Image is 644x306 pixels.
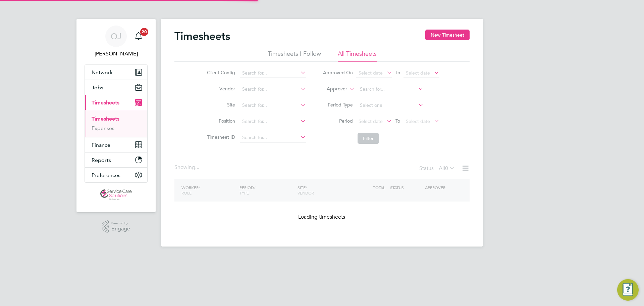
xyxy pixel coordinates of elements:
button: Engage Resource Center [617,279,639,301]
a: Expenses [92,125,114,131]
button: Preferences [85,168,147,182]
button: Reports [85,152,147,167]
div: Status [419,164,456,173]
span: To [393,68,402,77]
label: Period Type [323,102,353,108]
label: Period [323,118,353,124]
a: 20 [132,26,145,47]
input: Search for... [240,69,306,78]
span: Reports [92,157,111,163]
a: Powered byEngage [102,220,130,233]
span: Engage [111,226,130,232]
img: servicecare-logo-retina.png [100,189,132,200]
a: Go to home page [85,189,148,200]
button: Finance [85,137,147,152]
span: Finance [92,142,110,148]
button: Network [85,65,147,80]
input: Select one [358,101,424,110]
label: Approver [317,86,347,92]
button: Filter [358,133,379,144]
label: Site [205,102,235,108]
span: To [393,117,402,125]
span: Select date [359,118,383,124]
input: Search for... [240,85,306,94]
span: Preferences [92,172,120,178]
span: Select date [359,70,383,76]
label: All [439,165,455,172]
span: 0 [445,165,448,172]
input: Search for... [240,117,306,126]
label: Client Config [205,70,235,76]
div: Timesheets [85,110,147,137]
span: Oliver Jefferson [85,50,148,58]
span: Timesheets [92,99,119,106]
div: Showing [174,164,201,171]
span: Jobs [92,84,103,91]
span: Powered by [111,220,130,226]
label: Vendor [205,86,235,92]
input: Search for... [240,133,306,142]
nav: Main navigation [76,19,156,212]
input: Search for... [240,101,306,110]
span: ... [195,164,199,171]
li: Timesheets I Follow [268,50,321,62]
button: New Timesheet [425,30,470,40]
span: 20 [140,28,148,36]
span: Select date [406,118,430,124]
a: OJ[PERSON_NAME] [85,26,148,58]
h2: Timesheets [174,30,230,43]
a: Timesheets [92,116,119,122]
label: Timesheet ID [205,134,235,140]
label: Approved On [323,70,353,76]
span: Select date [406,70,430,76]
button: Jobs [85,80,147,95]
li: All Timesheets [338,50,377,62]
label: Position [205,118,235,124]
span: Network [92,69,113,76]
button: Timesheets [85,95,147,110]
input: Search for... [358,85,424,94]
span: OJ [111,32,121,41]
